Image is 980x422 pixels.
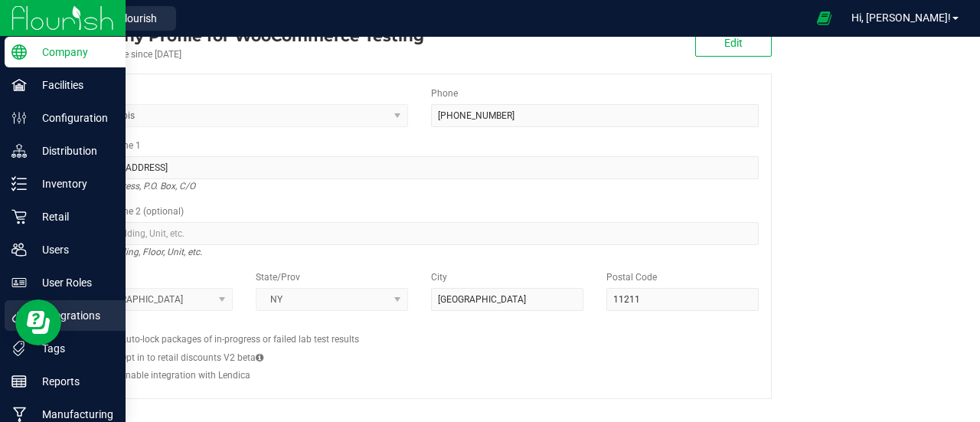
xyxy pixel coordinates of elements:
[67,47,424,61] div: Account active since [DATE]
[11,44,27,60] inline-svg: Company
[27,372,119,391] p: Reports
[11,275,27,290] inline-svg: User Roles
[27,175,119,193] p: Inventory
[27,142,119,160] p: Distribution
[11,110,27,126] inline-svg: Configuration
[431,270,447,284] label: City
[807,3,841,33] span: Open Ecommerce Menu
[431,87,458,100] label: Phone
[11,308,27,323] inline-svg: Integrations
[431,288,583,311] input: City
[27,339,119,358] p: Tags
[11,341,27,356] inline-svg: Tags
[80,204,184,218] label: Address Line 2 (optional)
[80,322,759,332] h2: Configs
[80,243,202,261] i: Suite, Building, Floor, Unit, etc.
[80,222,759,245] input: Suite, Building, Unit, etc.
[120,351,263,365] label: Opt in to retail discounts V2 beta
[11,77,27,93] inline-svg: Facilities
[11,209,27,224] inline-svg: Retail
[695,29,772,57] button: Edit
[27,306,119,325] p: Integrations
[27,109,119,127] p: Configuration
[27,273,119,292] p: User Roles
[27,43,119,61] p: Company
[724,37,743,49] span: Edit
[256,270,300,284] label: State/Prov
[80,156,759,179] input: Address
[15,299,61,345] iframe: Resource center
[11,407,27,422] inline-svg: Manufacturing
[11,176,27,191] inline-svg: Inventory
[606,270,657,284] label: Postal Code
[851,11,951,24] span: Hi, [PERSON_NAME]!
[120,368,250,382] label: Enable integration with Lendica
[431,104,759,127] input: (123) 456-7890
[11,143,27,159] inline-svg: Distribution
[80,177,195,195] i: Street address, P.O. Box, C/O
[27,76,119,94] p: Facilities
[120,332,359,346] label: Auto-lock packages of in-progress or failed lab test results
[606,288,759,311] input: Postal Code
[27,240,119,259] p: Users
[11,374,27,389] inline-svg: Reports
[27,208,119,226] p: Retail
[11,242,27,257] inline-svg: Users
